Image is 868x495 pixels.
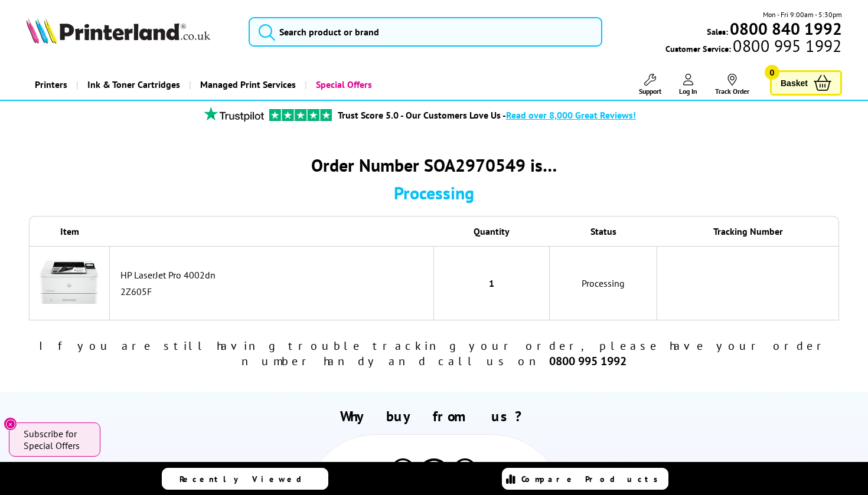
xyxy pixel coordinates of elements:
[679,87,697,96] span: Log In
[707,26,728,37] span: Sales:
[506,109,636,121] span: Read over 8,000 Great Reviews!
[249,17,602,47] input: Search product or brand
[29,216,110,246] th: Item
[26,407,842,425] h2: Why buy from us?
[770,70,842,96] a: Basket 0
[657,216,839,246] th: Tracking Number
[390,458,416,489] img: Printer Experts
[549,353,626,369] b: 0800 995 1992
[29,338,839,369] div: If you are still having trouble tracking your order, please have your order number handy and call...
[728,23,842,34] a: 0800 840 1992
[198,107,269,122] img: trustpilot rating
[40,253,99,312] img: HP LaserJet Pro 4002dn
[550,216,657,246] th: Status
[120,286,428,297] div: 2Z605F
[639,74,661,96] a: Support
[87,70,180,100] span: Ink & Toner Cartridges
[434,216,550,246] th: Quantity
[639,87,661,96] span: Support
[29,153,839,176] div: Order Number SOA2970549 is…
[731,40,841,51] span: 0800 995 1992
[26,70,76,100] a: Printers
[550,246,657,320] td: Processing
[76,70,189,100] a: Ink & Toner Cartridges
[763,9,842,20] span: Mon - Fri 9:00am - 5:30pm
[120,269,428,281] div: HP LaserJet Pro 4002dn
[29,181,839,204] div: Processing
[715,74,749,96] a: Track Order
[24,428,89,451] span: Subscribe for Special Offers
[4,417,17,431] button: Close
[338,109,636,121] a: Trust Score 5.0 - Our Customers Love Us -Read over 8,000 Great Reviews!
[502,468,668,490] a: Compare Products
[452,458,478,489] img: Printer Experts
[269,109,332,121] img: trustpilot rating
[665,40,841,54] span: Customer Service:
[730,18,842,40] b: 0800 840 1992
[180,474,314,484] span: Recently Viewed
[434,246,550,320] td: 1
[26,18,210,44] img: Printerland Logo
[189,70,305,100] a: Managed Print Services
[679,74,697,96] a: Log In
[26,18,234,46] a: Printerland Logo
[162,468,328,490] a: Recently Viewed
[765,65,779,80] span: 0
[305,70,381,100] a: Special Offers
[781,75,808,91] span: Basket
[521,474,664,484] span: Compare Products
